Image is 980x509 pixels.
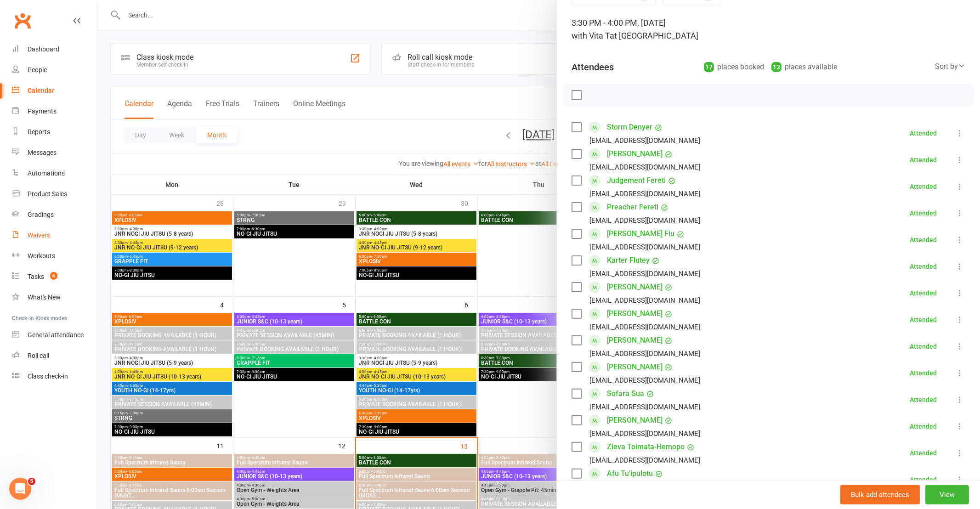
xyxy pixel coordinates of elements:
a: [PERSON_NAME] Fiu [607,226,674,241]
a: Zieva Toimata-Hemopo [607,440,685,454]
a: Roll call [12,345,97,366]
div: Calendar [28,87,54,94]
a: Sofara Sua [607,386,644,401]
a: Gradings [12,204,97,225]
a: [PERSON_NAME] [607,147,663,161]
div: [EMAIL_ADDRESS][DOMAIN_NAME] [589,428,700,440]
a: Product Sales [12,184,97,204]
a: Payments [12,101,97,122]
span: at [GEOGRAPHIC_DATA] [610,31,698,40]
div: [EMAIL_ADDRESS][DOMAIN_NAME] [589,215,700,226]
a: General attendance kiosk mode [12,325,97,345]
div: Messages [28,149,57,156]
a: What's New [12,287,97,308]
div: 17 [704,62,714,72]
a: [PERSON_NAME] [607,280,663,294]
a: Reports [12,122,97,142]
div: [EMAIL_ADDRESS][DOMAIN_NAME] [589,241,700,253]
a: [PERSON_NAME] [607,333,663,348]
a: [PERSON_NAME] [607,306,663,321]
div: Gradings [28,211,54,218]
a: Automations [12,163,97,184]
div: People [28,66,47,74]
div: Sort by [935,61,965,73]
div: Attended [910,370,937,376]
div: Attended [910,157,937,163]
div: Attended [910,317,937,323]
div: Attended [910,237,937,243]
div: Tasks [28,273,44,280]
div: [EMAIL_ADDRESS][DOMAIN_NAME] [589,454,700,466]
iframe: Intercom live chat [9,478,31,500]
span: 6 [50,272,57,280]
a: Judgement Fereti [607,173,666,188]
div: [EMAIL_ADDRESS][DOMAIN_NAME] [589,348,700,360]
div: What's New [28,294,61,301]
div: Product Sales [28,190,67,198]
a: Workouts [12,246,97,266]
div: 13 [771,62,782,72]
div: [EMAIL_ADDRESS][DOMAIN_NAME] [589,188,700,200]
div: General attendance [28,331,84,339]
div: Class check-in [28,373,68,380]
div: [EMAIL_ADDRESS][DOMAIN_NAME] [589,161,700,173]
div: Attended [910,210,937,216]
a: Messages [12,142,97,163]
div: Attended [910,423,937,430]
div: places booked [704,61,764,74]
a: Clubworx [11,9,34,32]
button: Bulk add attendees [840,485,920,504]
div: [EMAIL_ADDRESS][DOMAIN_NAME] [589,135,700,147]
div: Attended [910,396,937,403]
div: [EMAIL_ADDRESS][DOMAIN_NAME] [589,401,700,413]
div: Attended [910,476,937,483]
div: Attended [910,263,937,270]
a: Karter Flutey [607,253,650,268]
a: People [12,60,97,80]
a: Tasks 6 [12,266,97,287]
div: places available [771,61,837,74]
div: Automations [28,170,65,177]
div: Attended [910,450,937,456]
div: Roll call [28,352,49,359]
button: View [925,485,969,504]
div: Workouts [28,252,55,260]
a: Calendar [12,80,97,101]
a: Storm Denyer [607,120,652,135]
span: 5 [28,478,35,485]
div: [EMAIL_ADDRESS][DOMAIN_NAME] [589,294,700,306]
a: Afu Tu'ipulotu [607,466,653,481]
a: Waivers [12,225,97,246]
div: Attended [910,343,937,350]
div: Attended [910,130,937,136]
div: Dashboard [28,45,59,53]
a: [PERSON_NAME] [607,413,663,428]
a: [PERSON_NAME] [607,360,663,374]
div: 3:30 PM - 4:00 PM, [DATE] [572,17,965,42]
a: Preacher Fereti [607,200,658,215]
div: [EMAIL_ADDRESS][DOMAIN_NAME] [589,268,700,280]
a: Class kiosk mode [12,366,97,387]
div: [EMAIL_ADDRESS][DOMAIN_NAME] [589,321,700,333]
span: with Vita T [572,31,610,40]
a: Dashboard [12,39,97,60]
div: Reports [28,128,50,136]
div: Attended [910,290,937,296]
div: Payments [28,107,57,115]
div: Attendees [572,61,614,74]
div: Attended [910,183,937,190]
div: [EMAIL_ADDRESS][DOMAIN_NAME] [589,374,700,386]
div: Waivers [28,232,50,239]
